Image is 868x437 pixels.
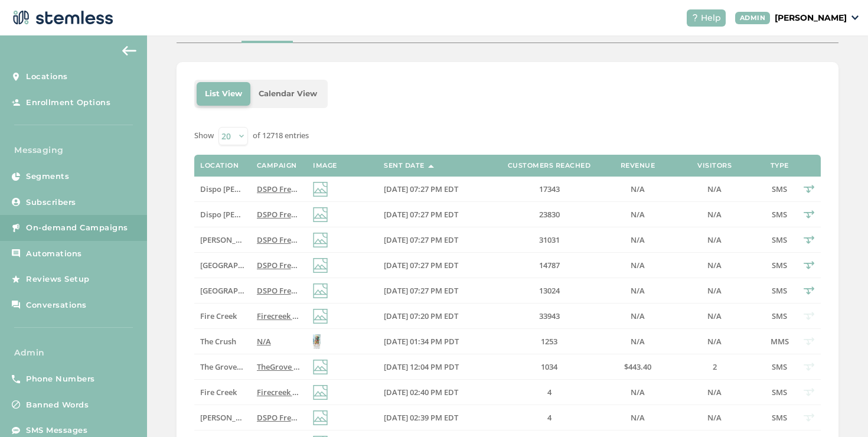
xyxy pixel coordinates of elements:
span: 14787 [539,260,560,270]
label: Fire Creek [200,311,244,321]
label: SMS [768,184,791,194]
label: 10/09/2025 07:27 PM EDT [384,286,484,296]
label: 10/09/2025 02:39 PM EDT [384,413,484,423]
label: Sent Date [384,162,425,169]
label: N/A [673,413,756,423]
span: N/A [707,412,722,423]
span: $443.40 [624,361,651,372]
label: Dispo Hazel Park [200,235,244,245]
span: Firecreek Free $10 [DATE]-Sun NO minimum! Plus score massive savings on top brands all weekend! C... [257,387,725,397]
label: N/A [614,260,661,270]
span: [DATE] 07:27 PM EDT [384,260,458,270]
span: [DATE] 07:27 PM EDT [384,209,458,220]
span: SMS [772,209,787,220]
label: TheGrove La Mesa: You have a new notification waiting for you, {first_name}! Reply END to cancel [257,362,301,372]
label: N/A [673,286,756,296]
img: icon_down-arrow-small-66adaf34.svg [851,15,859,20]
label: MMS [768,337,791,347]
span: N/A [707,234,722,245]
label: Campaign [257,162,297,169]
label: N/A [673,260,756,270]
span: Help [701,12,721,24]
label: Dispo Bay City North [200,286,244,296]
span: 31031 [539,234,560,245]
label: N/A [614,210,661,220]
span: N/A [631,336,645,347]
span: Dispo [PERSON_NAME][GEOGRAPHIC_DATA] [200,184,361,194]
span: N/A [707,260,722,270]
p: [PERSON_NAME] [775,12,847,24]
span: The Grove (Dutchie) [200,361,272,372]
label: Firecreek Free $10 this Fri-Sun NO minimum! Plus score massive savings on top brands all weekend!... [257,387,301,397]
label: 2 [673,362,756,372]
label: 31031 [496,235,602,245]
span: SMS [772,361,787,372]
span: SMS [772,412,787,423]
span: SMS [772,184,787,194]
span: 1034 [541,361,557,372]
label: Fire Creek [200,387,244,397]
label: 4 [496,387,602,397]
label: 10/09/2025 07:27 PM EDT [384,235,484,245]
span: Phone Numbers [26,373,95,385]
span: 4 [547,387,552,397]
label: Image [313,162,337,169]
label: 13024 [496,286,602,296]
span: Reviews Setup [26,273,90,285]
label: Dispo Bay City South [200,260,244,270]
label: The Grove (Dutchie) [200,362,244,372]
span: 4 [547,412,552,423]
label: Dispo Whitmore Lake [200,184,244,194]
span: N/A [707,336,722,347]
span: DSPO Free $10 [DATE]-Sun, NO minimum! Plus score massive savings on top brands all weekend long! ... [257,209,732,220]
label: 10/09/2025 07:20 PM EDT [384,311,484,321]
label: Revenue [621,162,655,169]
label: Type [771,162,789,169]
li: Calendar View [250,82,325,106]
span: N/A [707,311,722,321]
label: DSPO Free $10 this Fri-Sun, NO minimum! Plus score massive savings on top brands all weekend long... [257,260,301,270]
label: SMS [768,286,791,296]
label: N/A [673,311,756,321]
span: Automations [26,248,82,260]
div: ADMIN [735,12,771,24]
label: N/A [673,184,756,194]
span: DSPO Free $10 [DATE]-Sun, NO minimum! Plus score massive savings on top brands all weekend long! ... [257,234,732,245]
label: DSPO Free $10 this Fri-Sun, NO minimum! Plus score massive savings on top brands all weekend long... [257,235,301,245]
label: Dispo Hazel Park [200,413,244,423]
label: SMS [768,413,791,423]
span: Enrollment Options [26,97,110,109]
img: icon-img-d887fa0c.svg [313,410,328,425]
span: N/A [631,234,645,245]
label: N/A [673,387,756,397]
span: Firecreek Free $10 [DATE]-Sun NO minimum! Plus score massive savings on top brands all weekend! C... [257,311,725,321]
label: 23830 [496,210,602,220]
label: N/A [614,286,661,296]
span: N/A [707,387,722,397]
img: icon-sort-1e1d7615.svg [428,165,434,168]
img: icon-arrow-back-accent-c549486e.svg [122,46,136,56]
label: SMS [768,362,791,372]
span: 2 [713,361,717,372]
span: [GEOGRAPHIC_DATA] [200,285,278,296]
img: icon-img-d887fa0c.svg [313,360,328,374]
img: icon-img-d887fa0c.svg [313,283,328,298]
label: 1034 [496,362,602,372]
label: N/A [673,337,756,347]
span: DSPO Free $10 [DATE]-Sun, NO minimum! Plus score massive savings on top brands all weekend long! ... [257,285,732,296]
span: DSPO Free $10 [DATE]-Sun, NO minimum! Plus score massive savings on top brands all weekend long! ... [257,412,732,423]
label: 10/09/2025 07:27 PM EDT [384,184,484,194]
label: 10/09/2025 07:27 PM EDT [384,260,484,270]
span: [PERSON_NAME][GEOGRAPHIC_DATA] [200,412,338,423]
span: [PERSON_NAME][GEOGRAPHIC_DATA] [200,234,338,245]
div: Chat Widget [809,380,868,437]
label: Visitors [697,162,732,169]
span: [DATE] 02:40 PM EDT [384,387,458,397]
label: N/A [614,413,661,423]
span: SMS [772,387,787,397]
span: Locations [26,71,68,83]
label: 10/09/2025 02:40 PM EDT [384,387,484,397]
span: 13024 [539,285,560,296]
span: On-demand Campaigns [26,222,128,234]
li: List View [197,82,250,106]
